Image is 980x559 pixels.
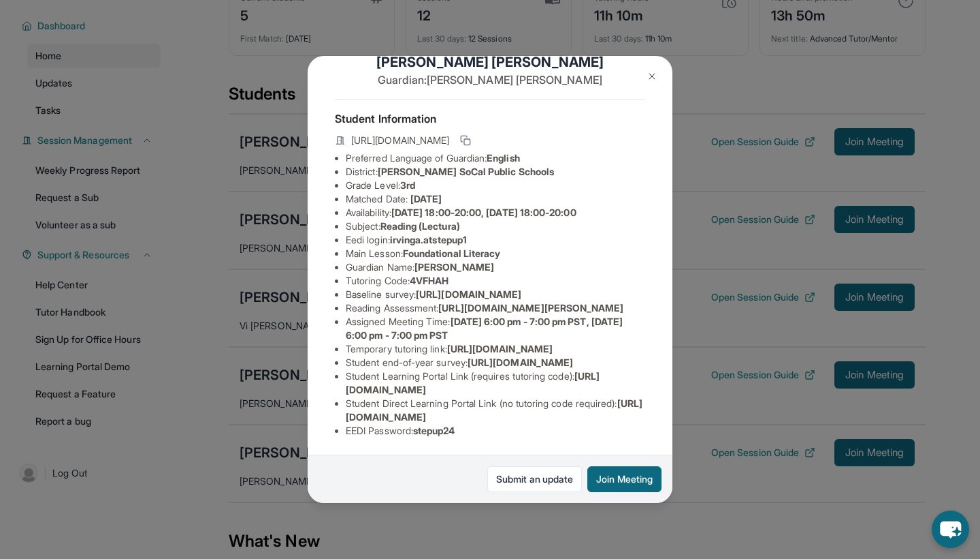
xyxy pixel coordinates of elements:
button: Join Meeting [587,466,661,492]
span: [URL][DOMAIN_NAME] [351,134,449,147]
span: [DATE] [410,193,442,205]
li: Student end-of-year survey : [346,356,645,369]
li: Student Learning Portal Link (requires tutoring code) : [346,369,645,397]
span: [DATE] 18:00-20:00, [DATE] 18:00-20:00 [391,207,576,218]
span: 3rd [400,179,415,191]
a: Submit an update [487,466,582,492]
li: Reading Assessment : [346,301,645,315]
span: Foundational Literacy [403,247,500,259]
span: [DATE] 6:00 pm - 7:00 pm PST, [DATE] 6:00 pm - 7:00 pm PST [346,316,623,341]
span: [URL][DOMAIN_NAME] [447,343,553,354]
button: chat-button [932,511,969,548]
span: stepup24 [413,425,455,436]
span: [URL][DOMAIN_NAME][PERSON_NAME] [438,302,623,314]
li: Temporary tutoring link : [346,342,645,356]
li: Baseline survey : [346,288,645,301]
li: Guardian Name : [346,260,645,274]
li: Student Direct Learning Portal Link (no tutoring code required) : [346,397,645,424]
li: Tutoring Code : [346,274,645,288]
li: EEDI Password : [346,424,645,438]
li: District: [346,165,645,179]
li: Main Lesson : [346,247,645,260]
span: Reading (Lectura) [380,220,460,232]
span: 4VFHAH [410,275,448,286]
li: Assigned Meeting Time : [346,315,645,342]
p: Guardian: [PERSON_NAME] [PERSON_NAME] [335,72,645,88]
span: [PERSON_NAME] [414,261,494,273]
button: Copy link [457,132,474,149]
span: English [487,152,520,164]
h4: Student Information [335,110,645,127]
h1: [PERSON_NAME] [PERSON_NAME] [335,52,645,72]
img: Close Icon [647,71,657,82]
span: [URL][DOMAIN_NAME] [468,357,573,368]
li: Grade Level: [346,179,645,192]
li: Subject : [346,220,645,233]
li: Eedi login : [346,233,645,247]
li: Preferred Language of Guardian: [346,151,645,165]
li: Availability: [346,206,645,220]
span: [URL][DOMAIN_NAME] [416,288,521,300]
span: irvinga.atstepup1 [390,234,467,245]
li: Matched Date: [346,192,645,206]
span: [PERSON_NAME] SoCal Public Schools [378,166,554,177]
